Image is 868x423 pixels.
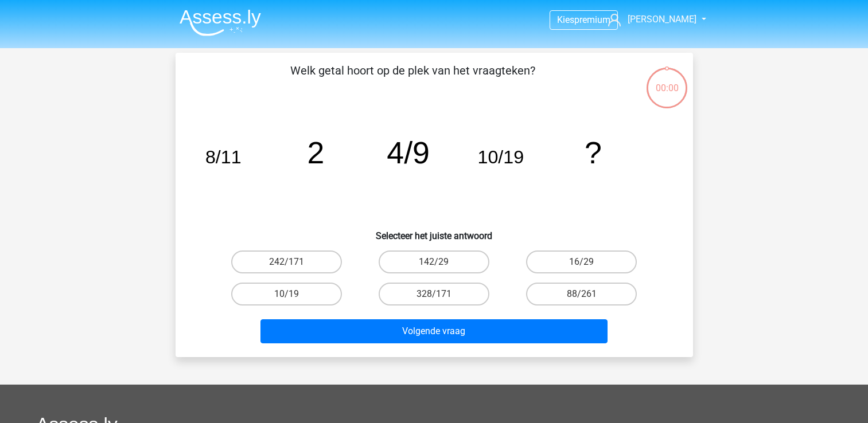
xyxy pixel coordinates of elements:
[526,283,637,305] label: 88/261
[231,283,342,305] label: 10/19
[645,66,688,95] div: 00:00
[604,13,698,26] a: [PERSON_NAME]
[550,12,617,28] a: Kiespremium
[231,250,342,273] label: 242/171
[585,135,602,170] tspan: ?
[260,319,608,343] button: Volgende vraag
[387,135,430,170] tspan: 4/9
[205,147,241,167] tspan: 8/11
[477,147,524,167] tspan: 10/19
[194,221,675,241] h6: Selecteer het juiste antwoord
[379,283,489,305] label: 328/171
[379,250,489,273] label: 142/29
[574,14,610,25] span: premium
[307,135,324,170] tspan: 2
[180,9,261,36] img: Assessly
[557,14,574,25] span: Kies
[526,250,637,273] label: 16/29
[628,14,696,25] span: [PERSON_NAME]
[194,62,632,96] p: Welk getal hoort op de plek van het vraagteken?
